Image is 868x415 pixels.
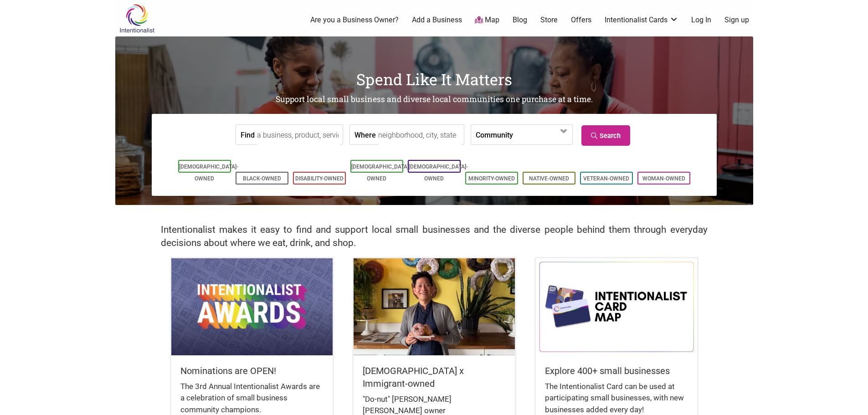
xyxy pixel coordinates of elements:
[378,125,462,145] input: neighborhood, city, state
[354,258,515,355] img: King Donuts - Hong Chhuor
[115,94,753,105] h2: Support local small business and diverse local communities one purchase at a time.
[351,164,411,182] a: [DEMOGRAPHIC_DATA]-Owned
[161,223,708,250] h2: Intentionalist makes it easy to find and support local small businesses and the diverse people be...
[243,175,281,182] a: Black-Owned
[583,175,629,182] a: Veteran-Owned
[363,364,506,390] h5: [DEMOGRAPHIC_DATA] x Immigrant-owned
[642,175,685,182] a: Woman-Owned
[412,15,462,25] a: Add a Business
[241,125,255,144] label: Find
[605,15,678,25] a: Intentionalist Cards
[571,15,591,25] a: Offers
[409,164,468,182] a: [DEMOGRAPHIC_DATA]-Owned
[724,15,749,25] a: Sign up
[581,125,630,146] a: Search
[257,125,340,145] input: a business, product, service
[354,125,376,144] label: Where
[295,175,344,182] a: Disability-Owned
[513,15,527,25] a: Blog
[476,125,513,144] label: Community
[171,258,333,355] img: Intentionalist Awards
[468,175,515,182] a: Minority-Owned
[115,68,753,90] h1: Spend Like It Matters
[536,258,697,355] img: Intentionalist Card Map
[545,364,688,377] h5: Explore 400+ small businesses
[475,15,499,26] a: Map
[691,15,711,25] a: Log In
[180,364,324,377] h5: Nominations are OPEN!
[310,15,399,25] a: Are you a Business Owner?
[179,164,238,182] a: [DEMOGRAPHIC_DATA]-Owned
[529,175,569,182] a: Native-Owned
[540,15,558,25] a: Store
[115,4,159,33] img: Intentionalist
